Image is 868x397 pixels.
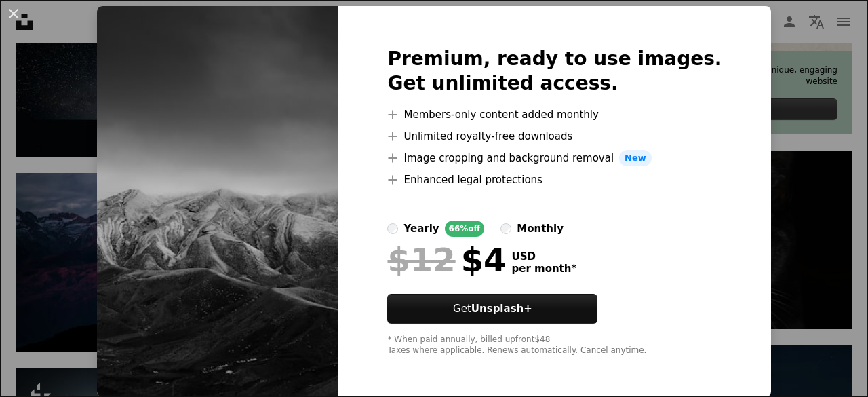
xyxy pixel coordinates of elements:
button: GetUnsplash+ [387,294,597,324]
li: Members-only content added monthly [387,107,722,123]
div: monthly [517,221,564,237]
span: per month * [511,263,576,275]
h2: Premium, ready to use images. Get unlimited access. [387,47,722,96]
span: USD [511,250,576,263]
div: 66% off [445,221,485,237]
span: New [619,150,652,166]
input: monthly [500,223,511,234]
div: * When paid annually, billed upfront $48 Taxes where applicable. Renews automatically. Cancel any... [387,335,722,356]
strong: Unsplash+ [471,303,532,315]
span: $12 [387,242,455,278]
li: Image cropping and background removal [387,150,722,166]
img: premium_photo-1700752853984-d3d1574aabd2 [97,6,338,397]
div: $4 [387,242,506,278]
li: Unlimited royalty-free downloads [387,128,722,145]
li: Enhanced legal protections [387,172,722,188]
div: yearly [403,221,439,237]
input: yearly66%off [387,223,398,234]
